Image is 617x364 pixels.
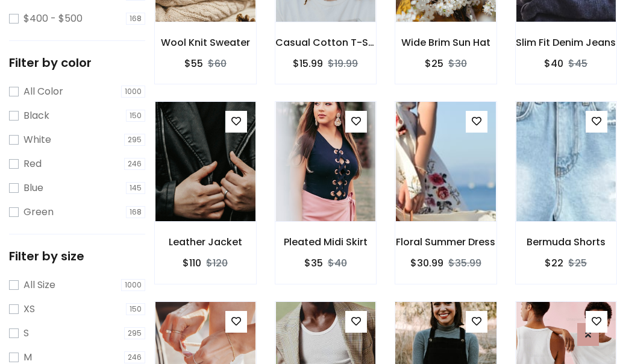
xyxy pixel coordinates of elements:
[124,134,145,146] span: 295
[9,249,145,263] h5: Filter by size
[23,108,49,123] label: Black
[448,256,481,270] del: $35.99
[23,205,54,219] label: Green
[328,57,358,71] del: $19.99
[304,257,323,269] h6: $35
[155,236,256,248] h6: Leather Jacket
[568,57,587,71] del: $45
[544,58,563,69] h6: $40
[516,37,617,48] h6: Slim Fit Denim Jeans
[395,37,496,48] h6: Wide Brim Sun Hat
[23,84,63,99] label: All Color
[545,257,563,269] h6: $22
[410,257,443,269] h6: $30.99
[126,13,145,25] span: 168
[275,236,377,248] h6: Pleated Midi Skirt
[9,55,145,70] h5: Filter by color
[124,158,145,170] span: 246
[206,256,228,270] del: $120
[126,303,145,315] span: 150
[126,182,145,194] span: 145
[395,236,496,248] h6: Floral Summer Dress
[23,278,55,292] label: All Size
[124,327,145,339] span: 295
[23,181,43,195] label: Blue
[121,86,145,98] span: 1000
[328,256,347,270] del: $40
[23,326,29,340] label: S
[568,256,587,270] del: $25
[183,257,201,269] h6: $110
[425,58,443,69] h6: $25
[23,157,42,171] label: Red
[121,279,145,291] span: 1000
[155,37,256,48] h6: Wool Knit Sweater
[184,58,203,69] h6: $55
[208,57,227,71] del: $60
[126,206,145,218] span: 168
[293,58,323,69] h6: $15.99
[23,11,83,26] label: $400 - $500
[275,37,377,48] h6: Casual Cotton T-Shirt
[23,133,51,147] label: White
[126,110,145,122] span: 150
[23,302,35,316] label: XS
[448,57,467,71] del: $30
[124,351,145,363] span: 246
[516,236,617,248] h6: Bermuda Shorts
